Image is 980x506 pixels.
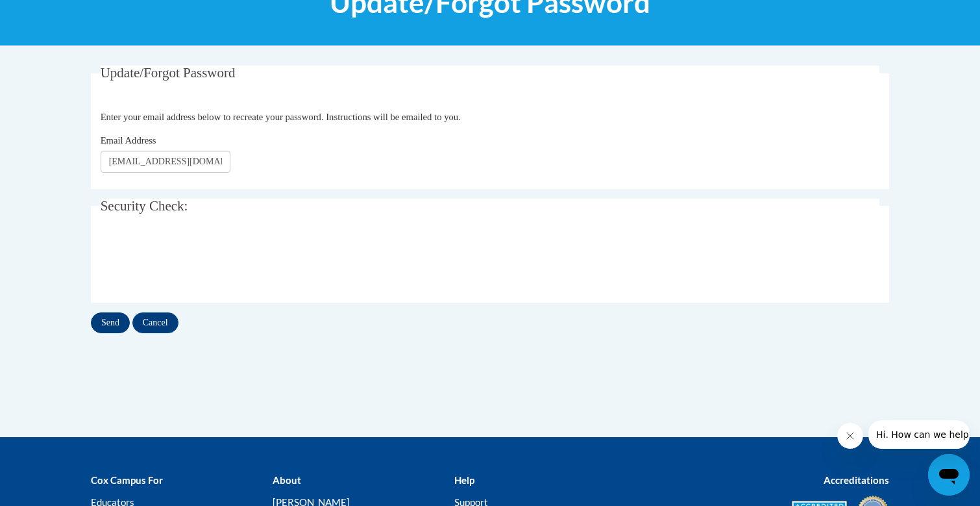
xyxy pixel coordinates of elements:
b: Accreditations [824,474,889,486]
iframe: Message from company [868,420,970,449]
b: Cox Campus For [91,474,163,486]
input: Cancel [132,312,178,333]
iframe: reCAPTCHA [101,236,298,286]
b: About [273,474,301,486]
b: Help [454,474,474,486]
input: Send [91,312,130,333]
span: Hi. How can we help? [8,9,105,19]
span: Update/Forgot Password [101,65,236,81]
span: Security Check: [101,198,188,214]
input: Email [101,151,230,173]
iframe: Close message [837,423,863,449]
span: Email Address [101,135,156,145]
iframe: Button to launch messaging window [928,454,970,496]
span: Enter your email address below to recreate your password. Instructions will be emailed to you. [101,112,461,122]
